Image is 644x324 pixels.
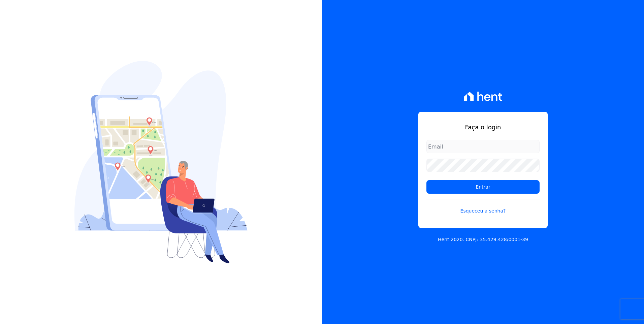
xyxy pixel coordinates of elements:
input: Email [426,140,540,153]
a: Esqueceu a senha? [426,199,540,215]
p: Hent 2020. CNPJ: 35.429.428/0001-39 [438,236,528,243]
input: Entrar [426,180,540,194]
img: Login [74,61,248,263]
h1: Faça o login [426,123,540,132]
